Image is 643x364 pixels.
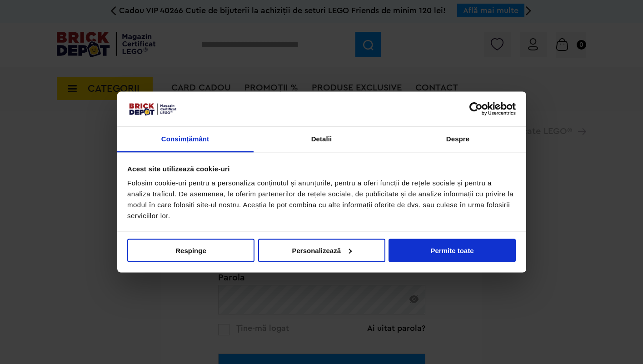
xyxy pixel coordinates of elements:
[390,127,526,153] a: Despre
[254,127,390,153] a: Detalii
[127,178,516,221] div: Folosim cookie-uri pentru a personaliza conținutul și anunțurile, pentru a oferi funcții de rețel...
[127,239,254,262] button: Respinge
[117,127,254,153] a: Consimțământ
[389,239,516,262] button: Permite toate
[127,102,177,116] img: siglă
[258,239,385,262] button: Personalizează
[127,163,516,174] div: Acest site utilizează cookie-uri
[436,102,516,115] a: Usercentrics Cookiebot - opens in a new window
